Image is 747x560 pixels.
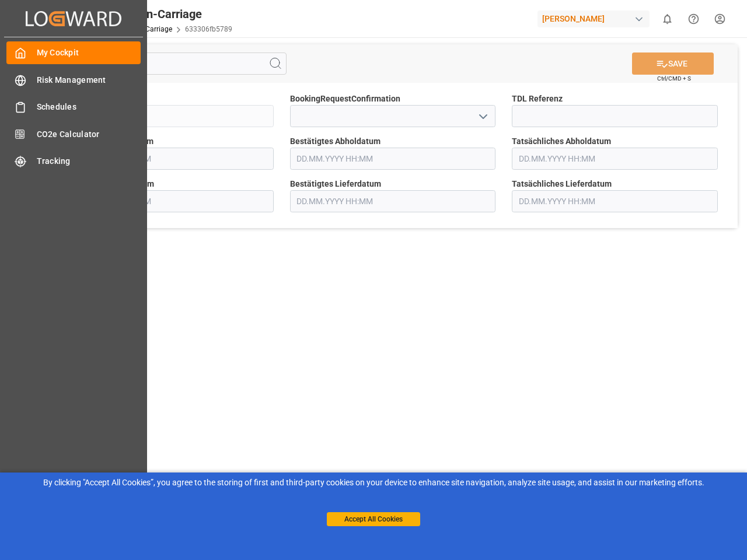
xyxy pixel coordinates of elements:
button: Accept All Cookies [327,512,420,526]
span: Ctrl/CMD + S [657,74,691,83]
button: Help Center [680,6,707,32]
span: Tracking [37,155,141,167]
a: My Cockpit [6,41,141,64]
span: Bestätigtes Lieferdatum [290,178,381,190]
span: TDL Referenz [512,93,563,105]
span: Tatsächliches Lieferdatum [512,178,612,190]
a: CO2e Calculator [6,123,141,145]
input: DD.MM.YYYY HH:MM [68,190,274,212]
span: Bestätigtes Abholdatum [290,135,381,148]
span: My Cockpit [37,47,141,59]
input: DD.MM.YYYY HH:MM [68,148,274,170]
a: Risk Management [6,68,141,91]
input: DD.MM.YYYY HH:MM [290,190,496,212]
button: SAVE [632,52,714,75]
input: DD.MM.YYYY HH:MM [512,148,718,170]
span: Schedules [37,101,141,113]
input: Search Fields [54,52,287,75]
div: [PERSON_NAME] [537,10,650,27]
a: Schedules [6,96,141,118]
span: Tatsächliches Abholdatum [512,135,611,148]
button: show 0 new notifications [654,6,680,32]
div: By clicking "Accept All Cookies”, you agree to the storing of first and third-party cookies on yo... [8,477,739,489]
span: BookingRequestConfirmation [290,93,400,105]
button: [PERSON_NAME] [537,8,654,30]
input: DD.MM.YYYY HH:MM [290,148,496,170]
button: open menu [474,107,491,125]
span: CO2e Calculator [37,128,141,141]
input: DD.MM.YYYY HH:MM [512,190,718,212]
span: Risk Management [37,74,141,86]
a: Tracking [6,150,141,173]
